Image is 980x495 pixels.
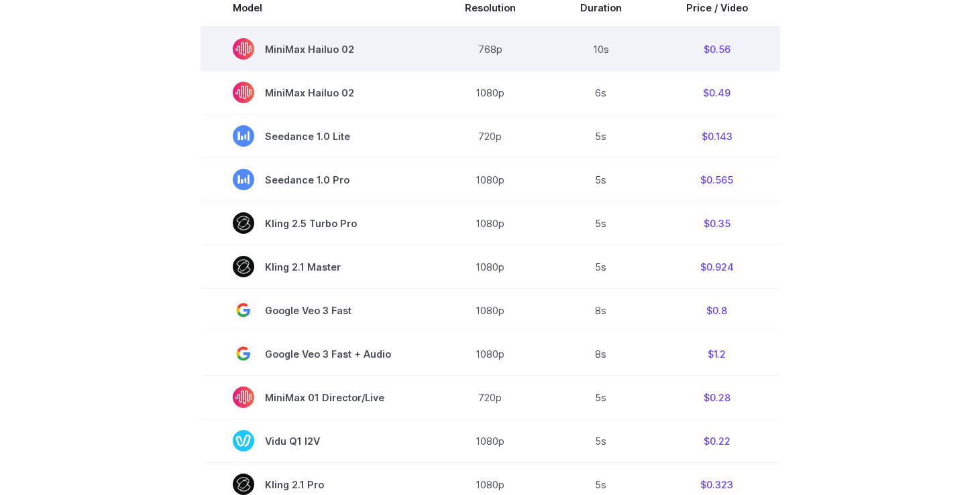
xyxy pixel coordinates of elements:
td: 5s [548,158,654,202]
td: 1080p [433,419,548,463]
td: 5s [548,202,654,245]
td: $0.49 [654,71,780,115]
td: 1080p [433,158,548,202]
td: 1080p [433,71,548,115]
td: 5s [548,419,654,463]
span: MiniMax Hailuo 02 [233,38,400,60]
span: Kling 2.1 Pro [233,474,400,495]
td: $0.28 [654,376,780,419]
span: Seedance 1.0 Lite [233,125,400,147]
span: MiniMax 01 Director/Live [233,386,400,408]
td: 5s [548,115,654,158]
span: Google Veo 3 Fast + Audio [233,343,400,364]
span: Vidu Q1 I2V [233,430,400,451]
td: 1080p [433,289,548,332]
td: 5s [548,376,654,419]
td: 720p [433,376,548,419]
td: $0.8 [654,289,780,332]
td: 8s [548,289,654,332]
td: $0.22 [654,419,780,463]
td: 5s [548,245,654,289]
td: 720p [433,115,548,158]
td: 6s [548,71,654,115]
td: 1080p [433,245,548,289]
td: 768p [433,27,548,71]
td: $0.924 [654,245,780,289]
td: 1080p [433,332,548,376]
td: $0.143 [654,115,780,158]
td: 10s [548,27,654,71]
td: 1080p [433,202,548,245]
td: 8s [548,332,654,376]
span: Seedance 1.0 Pro [233,169,400,190]
span: Kling 2.1 Master [233,256,400,277]
td: $1.2 [654,332,780,376]
td: $0.35 [654,202,780,245]
td: $0.56 [654,27,780,71]
td: $0.565 [654,158,780,202]
span: MiniMax Hailuo 02 [233,82,400,103]
span: Kling 2.5 Turbo Pro [233,212,400,234]
span: Google Veo 3 Fast [233,299,400,321]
